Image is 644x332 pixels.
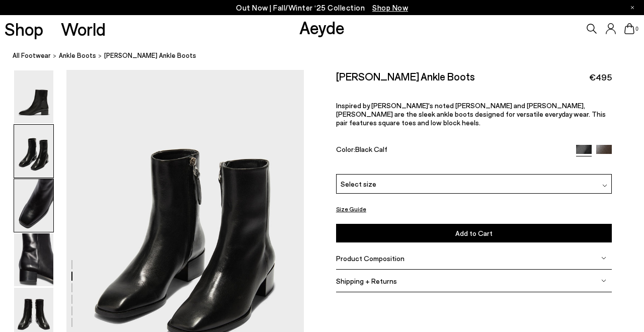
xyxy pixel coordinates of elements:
[355,145,387,153] span: Black Calf
[5,20,43,38] a: Shop
[336,224,612,242] button: Add to Cart
[236,2,408,14] p: Out Now | Fall/Winter ‘25 Collection
[601,256,606,261] img: svg%3E
[336,254,405,263] span: Product Composition
[634,26,639,32] span: 0
[336,277,397,285] span: Shipping + Returns
[13,50,51,61] a: All Footwear
[13,42,644,70] nav: breadcrumb
[59,51,96,59] span: ankle boots
[589,71,612,84] span: €495
[14,70,53,123] img: Lee Leather Ankle Boots - Image 1
[59,50,96,61] a: ankle boots
[336,145,568,156] div: Color:
[14,125,53,178] img: Lee Leather Ankle Boots - Image 2
[336,70,475,82] h2: [PERSON_NAME] Ankle Boots
[14,233,53,286] img: Lee Leather Ankle Boots - Image 4
[336,203,366,215] button: Size Guide
[624,23,634,34] a: 0
[601,278,606,283] img: svg%3E
[14,179,53,232] img: Lee Leather Ankle Boots - Image 3
[299,17,345,38] a: Aeyde
[61,20,106,38] a: World
[341,179,376,189] span: Select size
[602,183,607,188] img: svg%3E
[455,229,493,237] span: Add to Cart
[336,101,606,127] span: Inspired by [PERSON_NAME]'s noted [PERSON_NAME] and [PERSON_NAME], [PERSON_NAME] are the sleek an...
[372,3,408,12] span: Navigate to /collections/new-in
[104,50,196,61] span: [PERSON_NAME] Ankle Boots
